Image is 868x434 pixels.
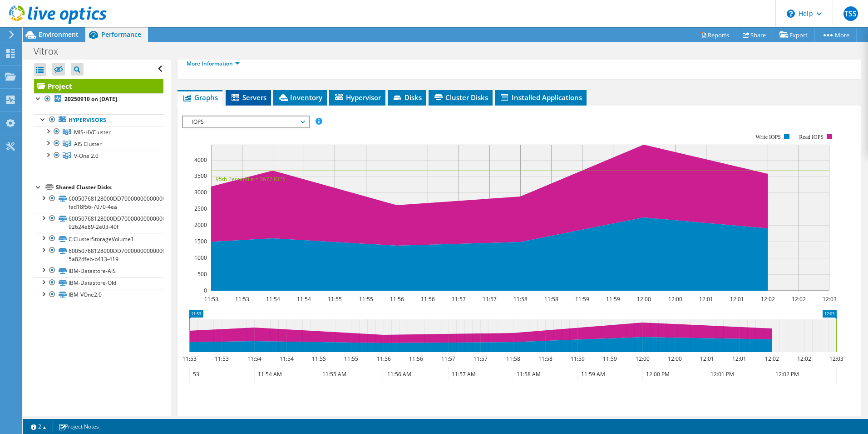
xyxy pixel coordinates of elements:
text: 11:57 [441,355,455,363]
text: 12:00 [636,295,651,303]
text: 12:01 [732,355,746,363]
text: 11:58 [538,355,552,363]
text: 12:03 [829,355,843,363]
a: Hypervisors [34,114,163,126]
text: 11:54 [279,355,293,363]
a: IBM-VOne2.0 [34,289,163,301]
a: MIS-HVCluster [34,126,163,138]
text: 11:57 [451,295,465,303]
text: Read IOPS [799,134,824,140]
text: 11:56 [420,295,434,303]
a: Export [773,28,815,42]
text: 11:55 [311,355,325,363]
a: More Information [187,60,240,67]
text: 12:00 [668,295,682,303]
text: 11:59 [575,295,589,303]
text: 11:56 [390,295,404,303]
h1: Vitrox [30,46,72,56]
a: 2 [25,421,53,432]
span: MIS-HVCluster [74,128,111,136]
text: 500 [197,270,207,278]
text: 12:00 [635,355,649,363]
text: 12:02 [797,355,811,363]
a: 60050768128000DD7000000000000050-5a82dfeb-b413-419 [34,245,163,265]
text: 12:03 [822,295,836,303]
text: 12:02 [760,295,774,303]
text: 95th Percentile = 3677 IOPS [216,175,286,183]
text: 12:01 [730,295,744,303]
text: 11:53 [182,355,196,363]
span: Performance [101,30,141,39]
text: 1500 [194,237,207,245]
text: 11:58 [506,355,520,363]
text: 12:01 [699,295,713,303]
text: 11:54 [296,295,311,303]
span: Installed Applications [499,93,582,102]
text: 11:53 [204,295,218,303]
text: 11:54 [266,295,280,303]
text: 12:00 [667,355,681,363]
text: 12:02 [791,295,805,303]
text: 4000 [194,156,207,164]
a: V-One 2.0 [34,150,163,161]
div: Shared Cluster Disks [56,182,163,193]
a: More [814,28,857,42]
text: 11:53 [235,295,249,303]
a: C:ClusterStorageVolume1 [34,233,163,245]
a: Project Notes [52,421,105,432]
span: Inventory [278,93,322,102]
span: AIS Cluster [74,140,102,148]
a: 60050768128000DD700000000000002B-92624e89-2e03-40f [34,213,163,233]
text: 11:57 [482,295,496,303]
text: 12:01 [700,355,714,363]
a: 60050768128000DD7000000000000003-fad18f56-7070-4ea [34,193,163,213]
span: Servers [230,93,266,102]
text: 2000 [194,221,207,229]
span: TSS [843,6,858,21]
span: Disks [392,93,422,102]
span: IOPS [187,116,304,127]
text: 11:55 [344,355,358,363]
span: Cluster Disks [433,93,488,102]
span: Hypervisor [334,93,381,102]
a: AIS Cluster [34,138,163,150]
span: Graphs [182,93,218,102]
text: Write IOPS [755,134,781,140]
span: V-One 2.0 [74,152,99,160]
text: 11:53 [214,355,228,363]
text: 3500 [194,172,207,180]
text: 11:54 [247,355,261,363]
b: 20250910 on [DATE] [64,95,117,103]
text: 11:57 [473,355,487,363]
span: Environment [39,30,79,39]
text: 11:59 [606,295,620,303]
a: IBM-Datastore-Old [34,277,163,289]
text: 11:58 [513,295,527,303]
text: 11:56 [376,355,390,363]
text: 11:58 [544,295,558,303]
text: 2500 [194,205,207,212]
text: 11:59 [570,355,584,363]
text: 11:55 [359,295,373,303]
text: 11:56 [409,355,423,363]
a: IBM-Datastore-AIS [34,265,163,277]
a: Reports [693,28,736,42]
text: 0 [204,287,207,294]
text: 11:55 [327,295,341,303]
text: 3000 [194,188,207,196]
a: 20250910 on [DATE] [34,93,163,105]
text: 11:59 [602,355,616,363]
a: Share [736,28,773,42]
text: 12:02 [764,355,779,363]
a: Project [34,79,163,93]
text: 1000 [194,254,207,262]
svg: \n [787,10,795,18]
